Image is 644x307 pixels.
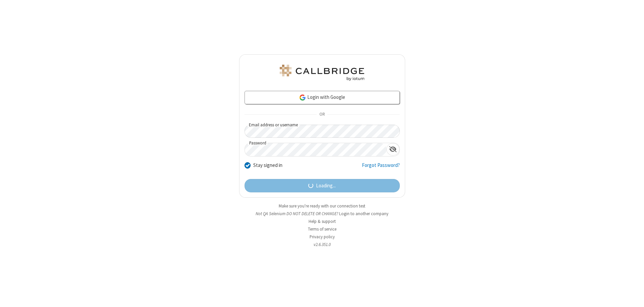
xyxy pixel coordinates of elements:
button: Login to another company [339,210,388,217]
div: Show password [386,143,399,156]
input: Password [245,143,386,156]
input: Email address or username [245,125,400,138]
li: Not QA Selenium DO NOT DELETE OR CHANGE? [239,210,405,217]
a: Help & support [309,219,336,224]
a: Terms of service [308,226,336,232]
label: Stay signed in [253,162,282,169]
a: Forgot Password? [362,162,400,174]
img: QA Selenium DO NOT DELETE OR CHANGE [278,65,366,81]
a: Login with Google [245,91,400,104]
a: Privacy policy [310,234,335,240]
a: Make sure you're ready with our connection test [279,203,365,209]
span: Loading... [316,182,336,190]
button: Loading... [245,179,400,192]
li: v2.6.351.0 [239,241,405,248]
span: OR [317,110,327,119]
iframe: Chat [627,290,639,302]
img: google-icon.png [299,94,306,101]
